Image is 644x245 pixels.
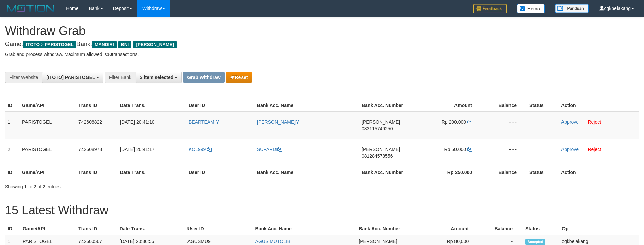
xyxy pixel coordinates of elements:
[118,41,131,48] span: BNI
[356,222,412,235] th: Bank Acc. Number
[117,222,185,235] th: Date Trans.
[5,72,42,83] div: Filter Website
[19,166,76,178] th: Game/API
[558,99,639,112] th: Action
[257,119,300,125] a: [PERSON_NAME]
[362,126,393,131] span: Copy 083115749250 to clipboard
[5,51,639,58] p: Grab and process withdraw. Maximum allowed is transactions.
[561,119,579,125] a: Approve
[23,41,76,48] span: ITOTO > PARISTOGEL
[254,99,359,112] th: Bank Acc. Name
[482,99,527,112] th: Balance
[120,147,154,152] span: [DATE] 20:41:17
[5,139,19,166] td: 2
[92,41,117,48] span: MANDIRI
[482,166,527,178] th: Balance
[117,99,186,112] th: Date Trans.
[253,222,356,235] th: Bank Acc. Name
[189,119,214,125] span: BEARTEAM
[42,72,103,83] button: [ITOTO] PARISTOGEL
[362,119,400,125] span: [PERSON_NAME]
[189,147,212,152] a: KOL999
[5,166,19,178] th: ID
[442,119,466,125] span: Rp 200.000
[5,222,20,235] th: ID
[105,72,136,83] div: Filter Bank
[46,75,95,80] span: [ITOTO] PARISTOGEL
[527,166,558,178] th: Status
[183,72,224,83] button: Grab Withdraw
[415,166,482,178] th: Rp 250.000
[78,147,102,152] span: 742608978
[133,41,176,48] span: [PERSON_NAME]
[588,147,601,152] a: Reject
[359,99,415,112] th: Bank Acc. Number
[559,222,639,235] th: Op
[185,222,253,235] th: User ID
[19,139,76,166] td: PARISTOGEL
[527,99,558,112] th: Status
[5,204,639,217] h1: 15 Latest Withdraw
[5,180,263,190] div: Showing 1 to 2 of 2 entries
[555,4,589,13] img: panduan.png
[412,222,479,235] th: Amount
[19,112,76,139] td: PARISTOGEL
[359,239,397,244] span: [PERSON_NAME]
[359,166,415,178] th: Bank Acc. Number
[19,99,76,112] th: Game/API
[523,222,559,235] th: Status
[78,119,102,125] span: 742608822
[525,239,545,245] span: Accepted
[255,239,291,244] a: AGUS MUTOLIB
[5,24,639,38] h1: Withdraw Grab
[189,147,206,152] span: KOL999
[76,99,117,112] th: Trans ID
[226,72,252,83] button: Reset
[482,112,527,139] td: - - -
[257,147,282,152] a: SUPARDI
[107,52,112,57] strong: 10
[467,119,472,125] a: Copy 200000 to clipboard
[120,119,154,125] span: [DATE] 20:41:10
[5,99,19,112] th: ID
[558,166,639,178] th: Action
[254,166,359,178] th: Bank Acc. Name
[517,4,545,13] img: Button%20Memo.svg
[5,3,56,13] img: MOTION_logo.png
[76,222,117,235] th: Trans ID
[136,72,182,83] button: 3 item selected
[5,112,19,139] td: 1
[189,119,220,125] a: BEARTEAM
[117,166,186,178] th: Date Trans.
[20,222,76,235] th: Game/API
[362,147,400,152] span: [PERSON_NAME]
[186,99,254,112] th: User ID
[482,139,527,166] td: - - -
[444,147,466,152] span: Rp 50.000
[140,75,173,80] span: 3 item selected
[467,147,472,152] a: Copy 50000 to clipboard
[479,222,523,235] th: Balance
[473,4,507,13] img: Feedback.jpg
[76,166,117,178] th: Trans ID
[415,99,482,112] th: Amount
[186,166,254,178] th: User ID
[362,153,393,159] span: Copy 081284578556 to clipboard
[588,119,601,125] a: Reject
[561,147,579,152] a: Approve
[5,41,639,48] h4: Game: Bank:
